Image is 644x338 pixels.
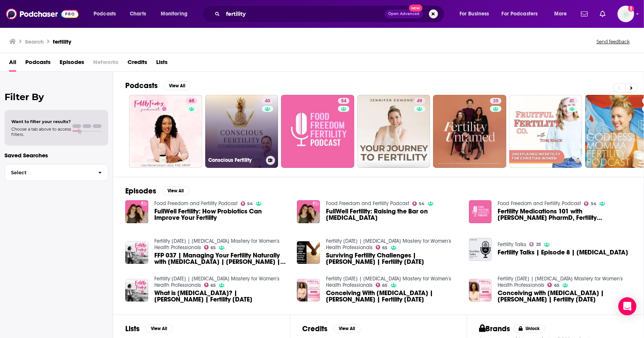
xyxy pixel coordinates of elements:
[5,164,108,181] button: Select
[376,245,388,250] a: 65
[547,283,559,287] a: 65
[154,290,288,303] a: What is Fertility Awareness? | Lisa | Fertility Friday
[125,81,158,90] h2: Podcasts
[129,95,202,168] a: 65
[513,324,546,333] button: Unlock
[326,252,460,265] a: Surviving Fertility Challenges | Lisa | Fertility Friday
[125,200,148,223] img: FullWell Fertility: How Probiotics Can Improve Your Fertility
[460,9,489,19] span: For Business
[205,95,278,168] a: 40Conscious Fertility
[125,8,151,20] a: Charts
[186,98,197,104] a: 65
[223,8,385,20] input: Search podcasts, credits, & more...
[154,200,238,207] a: Food Freedom and Fertility Podcast
[204,283,216,287] a: 65
[529,242,541,247] a: 25
[385,9,423,18] button: Open AdvancedNew
[125,81,191,90] a: PodcastsView All
[154,208,288,221] a: FullWell Fertility: How Probiotics Can Improve Your Fertility
[326,208,460,221] a: FullWell Fertility: Raising the Bar on Fertility Testing
[554,9,567,19] span: More
[262,98,273,104] a: 40
[208,157,263,163] h3: Conscious Fertility
[60,56,84,72] a: Episodes
[388,12,420,16] span: Open Advanced
[383,284,388,287] span: 65
[509,95,583,168] a: 41
[211,284,216,287] span: 65
[454,8,499,20] button: open menu
[334,324,361,333] button: View All
[302,324,327,333] h2: Credits
[241,201,253,206] a: 54
[156,56,168,72] a: Lists
[498,200,581,207] a: Food Freedom and Fertility Podcast
[498,208,632,221] span: Fertility Medications 101 with [PERSON_NAME] PharmD, Fertility Pharmacist
[498,208,632,221] a: Fertility Medications 101 with Natasha Stamper PharmD, Fertility Pharmacist
[6,7,78,21] img: Podchaser - Follow, Share and Rate Podcasts
[338,98,349,104] a: 54
[567,98,578,104] a: 41
[297,279,320,302] img: Conceiving With Fertility Awareness | Lisa | Fertility Friday
[162,186,189,195] button: View All
[498,249,628,256] a: Fertility Talks | Episode 8 | Fertility Testing
[128,56,147,72] a: Credits
[502,9,538,19] span: For Podcasters
[628,6,634,12] svg: Add a profile image
[498,249,628,256] span: Fertility Talks | Episode 8 | [MEDICAL_DATA]
[297,200,320,223] img: FullWell Fertility: Raising the Bar on Fertility Testing
[125,279,148,302] img: What is Fertility Awareness? | Lisa | Fertility Friday
[88,8,126,20] button: open menu
[490,98,501,104] a: 35
[414,98,425,104] a: 49
[326,290,460,303] a: Conceiving With Fertility Awareness | Lisa | Fertility Friday
[357,95,430,168] a: 49
[383,246,388,250] span: 65
[326,290,460,303] span: Conceiving With [MEDICAL_DATA] | [PERSON_NAME] | Fertility [DATE]
[125,324,173,333] a: ListsView All
[584,201,596,206] a: 54
[125,324,140,333] h2: Lists
[409,5,423,12] span: New
[326,252,460,265] span: Surviving Fertility Challenges | [PERSON_NAME] | Fertility [DATE]
[161,9,188,19] span: Monitoring
[419,202,425,206] span: 54
[594,38,632,45] button: Send feedback
[326,238,451,251] a: Fertility Friday | Fertility Awareness Mastery for Women's Health Professionals
[94,9,116,19] span: Podcasts
[469,238,492,261] a: Fertility Talks | Episode 8 | Fertility Testing
[297,241,320,264] img: Surviving Fertility Challenges | Lisa | Fertility Friday
[5,170,92,175] span: Select
[11,126,71,137] span: Choose a tab above to access filters.
[326,200,409,207] a: Food Freedom and Fertility Podcast
[412,201,425,206] a: 54
[211,246,216,250] span: 65
[125,186,189,196] a: EpisodesView All
[154,252,288,265] span: FFP 037 | Managing Your Fertility Naturally with [MEDICAL_DATA] | [PERSON_NAME] | Fertility [DATE]
[265,97,270,105] span: 40
[497,8,549,20] button: open menu
[597,8,609,20] a: Show notifications dropdown
[618,6,634,22] button: Show profile menu
[536,243,541,246] span: 25
[618,297,636,315] div: Open Intercom Messenger
[469,200,492,223] img: Fertility Medications 101 with Natasha Stamper PharmD, Fertility Pharmacist
[125,241,148,264] img: FFP 037 | Managing Your Fertility Naturally with Fertility Awareness | Lisa | Fertility Friday
[417,97,422,105] span: 49
[164,81,191,90] button: View All
[618,6,634,22] img: User Profile
[11,119,71,124] span: Want to filter your results?
[189,97,194,105] span: 65
[125,186,156,196] h2: Episodes
[433,95,506,168] a: 35
[469,279,492,302] img: Conceiving with Fertility Awareness | Lisa | Fertility Friday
